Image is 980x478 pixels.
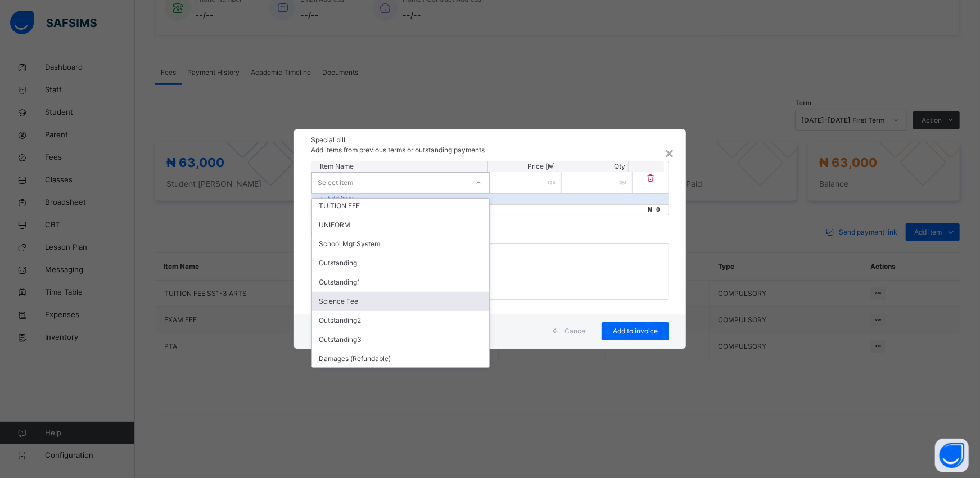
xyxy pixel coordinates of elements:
[311,135,669,145] h3: Special bill
[312,235,489,254] div: School Mgt System
[312,311,489,330] div: Outstanding2
[318,172,353,193] div: Select item
[561,161,625,172] p: Qty
[312,196,489,215] div: TUITION FEE
[312,273,489,292] div: Outstanding1
[312,254,489,273] div: Outstanding
[312,292,489,311] div: Science Fee
[664,141,675,164] div: ×
[935,439,969,472] button: Open asap
[491,161,555,172] p: Price [₦]
[311,230,347,239] label: Comments
[648,206,660,214] span: ₦ 0
[312,349,489,368] div: Damages (Refundable)
[610,326,661,336] span: Add to invoice
[312,215,489,235] div: UNIFORM
[311,145,669,155] p: Add items from previous terms or outstanding payments
[327,194,354,204] p: Add item
[312,330,489,349] div: Outstanding3
[564,326,587,336] span: Cancel
[320,161,479,172] p: Item Name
